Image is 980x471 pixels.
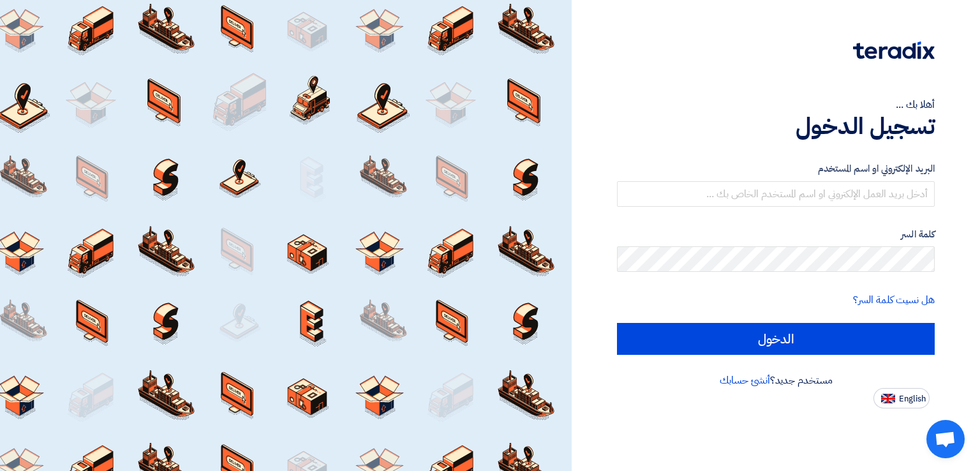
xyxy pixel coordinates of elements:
img: Teradix logo [853,41,935,59]
label: كلمة السر [617,227,935,242]
a: هل نسيت كلمة السر؟ [853,292,935,308]
a: Open chat [926,420,965,458]
input: أدخل بريد العمل الإلكتروني او اسم المستخدم الخاص بك ... [617,181,935,207]
img: en-US.png [881,394,895,403]
input: الدخول [617,323,935,355]
a: أنشئ حسابك [720,373,770,388]
div: مستخدم جديد؟ [617,373,935,388]
div: أهلا بك ... [617,97,935,112]
label: البريد الإلكتروني او اسم المستخدم [617,161,935,176]
h1: تسجيل الدخول [617,112,935,140]
span: English [899,394,926,403]
button: English [873,388,930,408]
